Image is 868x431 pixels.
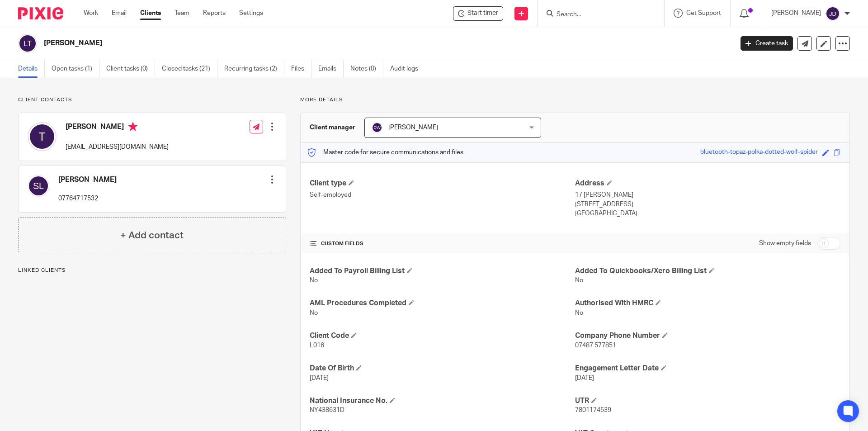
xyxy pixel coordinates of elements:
[575,310,583,316] span: No
[575,200,840,209] p: [STREET_ADDRESS]
[300,96,850,104] p: More details
[224,60,284,78] a: Recurring tasks (2)
[128,122,137,131] i: Primary
[18,267,286,274] p: Linked clients
[18,7,63,19] img: Pixie
[310,298,575,308] h4: AML Procedures Completed
[372,122,382,133] img: svg%3E
[28,122,57,151] img: svg%3E
[700,147,818,158] div: bluetooth-topaz-polka-dotted-wolf-spider
[318,60,344,78] a: Emails
[239,9,263,18] a: Settings
[575,277,583,284] span: No
[310,179,575,188] h4: Client type
[310,375,329,381] span: [DATE]
[575,364,840,373] h4: Engagement Letter Date
[556,11,637,19] input: Search
[310,310,318,316] span: No
[310,190,575,199] p: Self-employed
[467,9,498,18] span: Start timer
[453,6,503,21] div: Laverick, Tracey
[310,331,575,341] h4: Client Code
[310,266,575,276] h4: Added To Payroll Billing List
[58,175,117,185] h4: [PERSON_NAME]
[52,60,99,78] a: Open tasks (1)
[388,124,438,131] span: [PERSON_NAME]
[575,407,611,413] span: 7801174539
[140,9,161,18] a: Clients
[18,34,37,53] img: svg%3E
[310,342,324,349] span: L016
[575,396,840,406] h4: UTR
[310,240,575,247] h4: CUSTOM FIELDS
[307,148,463,157] p: Master code for secure communications and files
[575,209,840,218] p: [GEOGRAPHIC_DATA]
[310,277,318,284] span: No
[175,9,189,18] a: Team
[291,60,311,78] a: Files
[120,228,184,242] h4: + Add contact
[44,38,590,48] h2: [PERSON_NAME]
[310,364,575,373] h4: Date Of Birth
[826,6,840,21] img: svg%3E
[58,194,117,203] p: 07764717532
[106,60,155,78] a: Client tasks (0)
[575,331,840,341] h4: Company Phone Number
[575,342,616,349] span: 07487 577851
[84,9,98,18] a: Work
[575,298,840,308] h4: Authorised With HMRC
[310,123,355,132] h3: Client manager
[686,10,721,16] span: Get Support
[575,179,840,188] h4: Address
[66,142,169,152] p: [EMAIL_ADDRESS][DOMAIN_NAME]
[112,9,127,18] a: Email
[310,407,344,413] span: NY438631D
[18,60,45,78] a: Details
[771,9,821,18] p: [PERSON_NAME]
[310,396,575,406] h4: National Insurance No.
[162,60,217,78] a: Closed tasks (21)
[575,266,840,276] h4: Added To Quickbooks/Xero Billing List
[28,175,49,197] img: svg%3E
[203,9,226,18] a: Reports
[575,375,594,381] span: [DATE]
[18,96,286,104] p: Client contacts
[741,36,793,51] a: Create task
[350,60,383,78] a: Notes (0)
[759,239,811,248] label: Show empty fields
[66,122,169,133] h4: [PERSON_NAME]
[390,60,425,78] a: Audit logs
[575,190,840,199] p: 17 [PERSON_NAME]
